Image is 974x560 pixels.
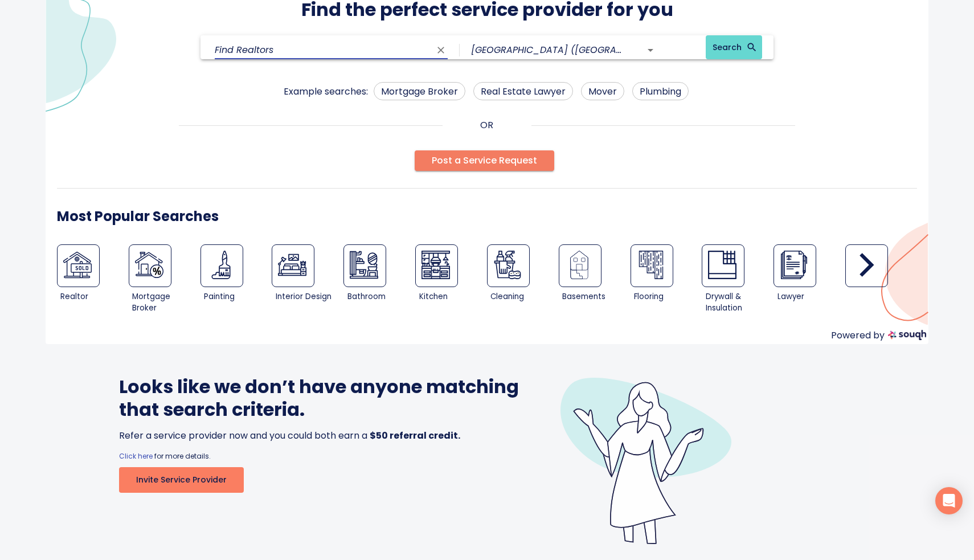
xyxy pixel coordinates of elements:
img: Real Estate Broker / Agent [63,251,92,279]
img: Mortgage Broker / Agent [135,251,163,279]
a: Real Estate Lawyer [473,82,573,100]
div: Cleaning [490,291,555,303]
p: Powered by [831,329,885,344]
img: Real Estate Lawyer [780,251,808,279]
button: Search [706,35,762,60]
button: Invite Service Provider [119,467,244,493]
a: Real Estate Broker / Agent [57,244,100,287]
p: Refer a service provider now and you could both earn a [119,429,560,443]
a: Mover [581,82,624,100]
div: Flooring [634,291,698,303]
img: Cleaning Services [493,251,522,279]
span: Mover [582,84,624,99]
a: Bathroom Remodeling [343,244,386,287]
div: Drywall & Insulation [706,291,770,314]
h4: Looks like we don’t have anyone matching that search criteria. [119,375,560,420]
a: Basements [559,244,601,287]
img: Painters & Decorators [207,251,235,279]
div: Interior Design [276,291,340,303]
div: Mortgage Broker [132,291,197,314]
p: OR [480,118,493,132]
h6: Most Popular Searches [57,206,219,227]
a: Mortgage Broker / Agent [129,244,171,287]
p: for more details. [119,451,560,461]
span: Plumbing [633,84,688,99]
a: Real Estate Lawyer [774,244,816,287]
div: Flooring [631,244,702,317]
div: Lawyer [777,291,842,303]
button: Open [642,42,658,58]
a: Flooring [631,244,673,287]
img: Interior Design Services [278,251,306,279]
img: Basements [565,251,594,279]
a: Click here [119,451,153,461]
div: Kitchen [419,291,484,303]
div: Realtor [60,291,125,303]
div: Kitchen Remodeling [415,244,487,317]
p: Example searches: [284,85,368,100]
img: Kitchen Remodeling [421,251,450,279]
img: Bathroom Remodeling [350,251,378,279]
div: Painting [204,291,268,303]
div: Mortgage Broker / Agent [129,244,200,317]
a: Cleaning Services [487,244,530,287]
span: Mortgage Broker [374,84,465,99]
span: Real Estate Lawyer [474,84,572,99]
input: Which city? [471,41,625,59]
b: $50 referral credit. [370,429,460,442]
div: Cleaning Services [487,244,559,317]
button: Post a Service Request [415,150,554,171]
div: Open Intercom Messenger [935,487,963,514]
span: Invite Service Provider [136,473,227,487]
a: Plumbing [632,82,689,100]
button: Clear [433,42,449,58]
span: Post a Service Request [432,153,537,169]
a: Drywall and Insulation [702,244,744,287]
input: What service are you looking for? [215,41,431,59]
a: Kitchen Remodeling [415,244,458,287]
a: Interior Design Services [272,244,314,287]
img: souqh logo [888,330,926,340]
img: Flooring [637,251,665,279]
a: Painters & Decorators [200,244,243,287]
span: Search [713,40,755,55]
img: Drywall and Insulation [708,251,736,279]
img: no results found [560,375,731,546]
div: Bathroom [347,291,412,303]
a: Mortgage Broker [374,82,465,100]
div: Basements [562,291,627,303]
